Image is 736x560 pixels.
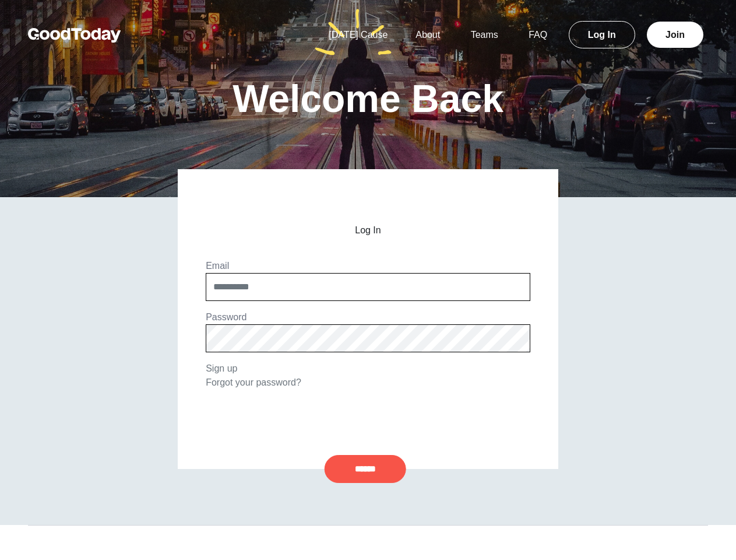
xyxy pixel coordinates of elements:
[457,30,512,40] a: Teams
[206,312,246,322] label: Password
[206,363,237,373] a: Sign up
[515,30,561,40] a: FAQ
[206,377,301,387] a: Forgot your password?
[206,225,530,236] h2: Log In
[315,30,402,40] a: [DATE] Cause
[569,21,635,48] a: Log In
[402,30,454,40] a: About
[206,261,229,271] label: Email
[647,22,703,48] a: Join
[28,28,121,43] img: GoodToday
[233,79,503,118] h1: Welcome Back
